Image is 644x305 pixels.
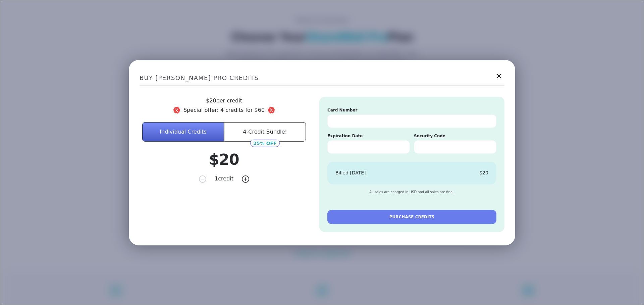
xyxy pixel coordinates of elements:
[389,214,434,220] span: PURCHASE CREDITS
[140,106,309,114] span: Special offer: 4 credits for $ 60
[335,170,366,176] div: Billed [DATE]
[209,149,239,169] h4: $ 20
[333,145,404,150] iframe: Secure expiration date input frame
[250,139,279,147] div: 25% OFF
[420,145,491,150] iframe: Secure CVC input frame
[414,133,496,139] h5: Security Code
[327,107,496,113] h5: Card Number
[327,133,410,139] h5: Expiration Date
[215,175,233,183] span: 1 credit
[142,122,224,141] button: Individual Credits
[224,122,306,141] button: 4-Credit Bundle!
[140,96,309,104] p: $ 20 per credit
[140,70,504,86] h2: BUY [PERSON_NAME] PRO CREDITS
[333,119,491,125] iframe: Secure card number input frame
[327,210,496,224] button: PURCHASE CREDITS
[369,190,454,195] span: All sales are charged in USD and all sales are final.
[479,170,488,176] div: $ 20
